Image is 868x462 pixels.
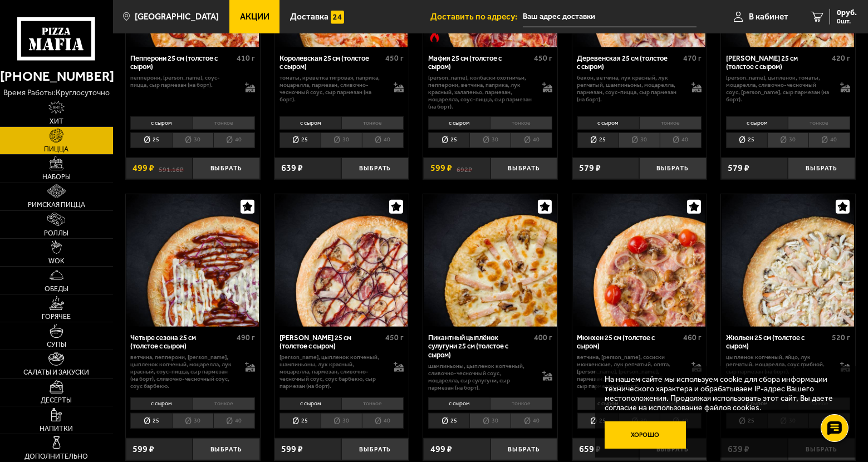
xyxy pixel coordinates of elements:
span: 599 ₽ [430,164,452,173]
div: [PERSON_NAME] 25 см (толстое с сыром) [726,54,829,71]
div: Деревенская 25 см (толстое с сыром) [577,54,680,71]
img: Чикен Барбекю 25 см (толстое с сыром) [275,194,408,327]
button: Выбрать [639,158,707,180]
li: с сыром [428,397,490,410]
span: В кабинет [749,12,788,21]
li: 25 [428,132,469,148]
span: 400 г [534,333,552,342]
img: Жюльен 25 см (толстое с сыром) [722,194,854,327]
li: 40 [808,132,850,148]
li: 25 [130,413,171,429]
span: 0 шт. [837,18,857,24]
img: 15daf4d41897b9f0e9f617042186c801.svg [331,11,344,24]
span: 470 г [683,53,702,63]
span: 460 г [683,333,702,342]
span: Пицца [44,146,68,153]
span: 599 ₽ [133,445,154,454]
button: Выбрать [341,158,409,180]
button: Выбрать [491,438,558,460]
li: 30 [469,132,511,148]
span: Десерты [41,397,72,404]
span: 450 г [534,53,552,63]
li: тонкое [341,397,404,410]
li: 30 [321,132,362,148]
p: ветчина, пепперони, [PERSON_NAME], цыпленок копченый, моцарелла, лук красный, соус-пицца, сыр пар... [130,353,236,390]
span: Горячее [42,313,71,320]
span: 490 г [237,333,255,342]
li: 40 [362,132,404,148]
span: Обеды [45,286,68,292]
button: Хорошо [605,421,686,449]
span: 579 ₽ [728,164,749,173]
span: Наборы [42,174,71,180]
li: с сыром [428,116,490,129]
li: с сыром [279,116,341,129]
span: Хит [50,118,63,125]
li: тонкое [639,116,702,129]
div: Жюльен 25 см (толстое с сыром) [726,333,829,351]
button: Выбрать [193,158,260,180]
span: 639 ₽ [281,164,303,173]
li: 40 [213,413,255,429]
p: томаты, креветка тигровая, паприка, моцарелла, пармезан, сливочно-чесночный соус, сыр пармезан (н... [279,74,385,103]
li: 25 [577,413,619,429]
s: 692 ₽ [457,164,472,173]
div: [PERSON_NAME] 25 см (толстое с сыром) [279,333,382,351]
div: Четыре сезона 25 см (толстое с сыром) [130,333,233,351]
span: 0 руб. [837,9,857,17]
p: пепперони, [PERSON_NAME], соус-пицца, сыр пармезан (на борт). [130,74,236,89]
li: 25 [279,413,321,429]
li: 30 [767,132,808,148]
li: с сыром [279,397,341,410]
li: тонкое [490,397,552,410]
li: 40 [511,132,552,148]
li: с сыром [577,397,639,410]
button: Выбрать [341,438,409,460]
li: тонкое [193,397,255,410]
input: Ваш адрес доставки [523,7,697,27]
li: 40 [660,132,702,148]
div: Пикантный цыплёнок сулугуни 25 см (толстое с сыром) [428,333,531,360]
li: 25 [428,413,469,429]
li: с сыром [577,116,639,129]
img: Четыре сезона 25 см (толстое с сыром) [126,194,259,327]
button: Выбрать [491,158,558,180]
span: Доставка [290,12,328,21]
li: тонкое [788,116,850,129]
span: Доставить по адресу: [430,12,523,21]
li: с сыром [130,397,192,410]
a: Чикен Барбекю 25 см (толстое с сыром) [274,194,409,327]
span: Дополнительно [24,453,88,460]
span: Салаты и закуски [23,369,89,376]
div: Мафия 25 см (толстое с сыром) [428,54,531,71]
span: 499 ₽ [430,445,452,454]
a: Мюнхен 25 см (толстое с сыром) [572,194,707,327]
p: бекон, ветчина, лук красный, лук репчатый, шампиньоны, моцарелла, пармезан, соус-пицца, сыр парме... [577,74,683,103]
p: цыпленок копченый, яйцо, лук репчатый, моцарелла, соус грибной, сыр пармезан (на борт). [726,353,831,375]
li: 30 [619,132,660,148]
li: 25 [726,132,767,148]
s: 591.16 ₽ [159,164,184,173]
p: [PERSON_NAME], цыпленок копченый, шампиньоны, лук красный, моцарелла, пармезан, сливочно-чесночны... [279,353,385,390]
span: Напитки [40,425,73,432]
li: тонкое [341,116,404,129]
li: 25 [577,132,619,148]
p: шампиньоны, цыпленок копченый, сливочно-чесночный соус, моцарелла, сыр сулугуни, сыр пармезан (на... [428,362,533,391]
li: 30 [172,132,213,148]
a: Пикантный цыплёнок сулугуни 25 см (толстое с сыром) [423,194,557,327]
span: WOK [48,258,64,264]
a: Четыре сезона 25 см (толстое с сыром) [126,194,260,327]
li: 30 [321,413,362,429]
li: 30 [172,413,213,429]
div: Королевская 25 см (толстое с сыром) [279,54,382,71]
span: 499 ₽ [133,164,154,173]
li: тонкое [193,116,255,129]
div: Пепперони 25 см (толстое с сыром) [130,54,233,71]
li: 25 [130,132,171,148]
button: Выбрать [193,438,260,460]
p: [PERSON_NAME], цыпленок, томаты, моцарелла, сливочно-чесночный соус, [PERSON_NAME], сыр пармезан ... [726,74,831,103]
li: тонкое [490,116,552,129]
li: с сыром [130,116,192,129]
span: [GEOGRAPHIC_DATA] [135,12,219,21]
span: Римская пицца [28,201,85,208]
